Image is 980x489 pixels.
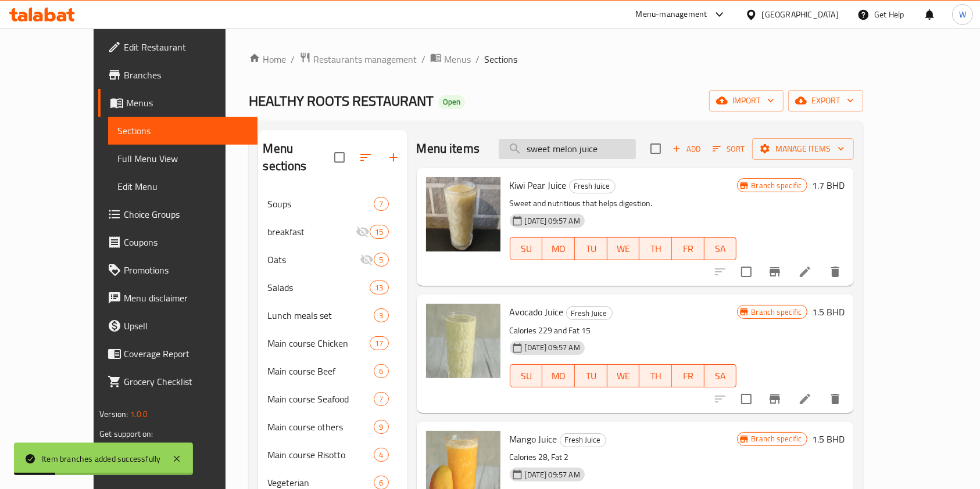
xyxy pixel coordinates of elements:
[672,237,704,260] button: FR
[374,253,388,267] div: items
[426,304,500,378] img: Avocado Juice
[374,308,388,322] div: items
[258,274,407,301] div: Salads13
[798,392,812,406] a: Edit menu item
[644,368,667,384] span: TH
[267,253,360,267] span: Oats
[374,310,388,321] span: 3
[258,246,407,274] div: Oats5
[510,430,557,448] span: Mango Juice
[124,347,248,361] span: Coverage Report
[761,385,789,413] button: Branch-specific-item
[124,68,248,82] span: Branches
[752,138,854,160] button: Manage items
[99,438,173,453] a: Support.OpsPlatform
[117,179,248,193] span: Edit Menu
[258,329,407,357] div: Main course Chicken17
[98,340,257,368] a: Coverage Report
[821,385,849,413] button: delete
[380,143,407,171] button: Add section
[374,197,388,211] div: items
[812,304,845,320] h6: 1.5 BHD
[374,450,388,461] span: 4
[510,364,543,387] button: SU
[42,452,160,465] div: Item branches added successfully
[98,368,257,395] a: Grocery Checklist
[258,413,407,441] div: Main course others9
[636,8,707,21] div: Menu-management
[98,61,257,89] a: Branches
[499,139,636,159] input: search
[812,177,845,193] h6: 1.7 BHD
[258,357,407,385] div: Main course Beef6
[959,8,966,21] span: W
[98,33,257,61] a: Edit Restaurant
[713,142,745,156] span: Sort
[370,226,388,238] span: 15
[374,448,388,462] div: items
[267,336,370,350] div: Main course Chicken
[547,368,570,384] span: MO
[126,96,248,110] span: Menus
[797,94,854,108] span: export
[668,140,705,158] button: Add
[438,95,465,109] div: Open
[124,375,248,389] span: Grocery Checklist
[569,179,616,193] div: Fresh Juice
[761,258,789,286] button: Branch-specific-item
[267,308,374,322] span: Lunch meals set
[267,420,374,434] span: Main course others
[299,52,417,67] a: Restaurants management
[567,307,612,320] span: Fresh Juice
[98,200,257,228] a: Choice Groups
[98,312,257,340] a: Upsell
[430,52,471,67] a: Menus
[426,177,500,251] img: Kiwi Pear Juice
[734,387,759,411] span: Select to update
[612,240,635,257] span: WE
[560,433,606,447] span: Fresh Juice
[644,240,667,257] span: TH
[566,306,613,320] div: Fresh Juice
[677,368,700,384] span: FR
[444,52,471,66] span: Menus
[124,40,248,54] span: Edit Restaurant
[258,190,407,218] div: Soups7
[267,392,374,406] span: Main course Seafood
[352,143,380,171] span: Sort sections
[761,142,845,156] span: Manage items
[788,90,863,112] button: export
[671,142,702,156] span: Add
[249,88,434,114] span: HEALTHY ROOTS RESTAURANT
[421,52,425,66] li: /
[812,431,845,447] h6: 1.5 BHD
[249,52,863,67] nav: breadcrumb
[560,433,606,447] div: Fresh Juice
[798,265,812,279] a: Edit menu item
[570,179,615,193] span: Fresh Juice
[515,368,538,384] span: SU
[267,364,374,378] span: Main course Beef
[370,225,388,239] div: items
[542,364,575,387] button: MO
[520,342,585,353] span: [DATE] 09:57 AM
[520,215,585,226] span: [DATE] 09:57 AM
[639,364,672,387] button: TH
[747,433,807,444] span: Branch specific
[360,253,374,267] svg: Inactive section
[98,89,257,117] a: Menus
[510,237,543,260] button: SU
[639,237,672,260] button: TH
[108,145,257,172] a: Full Menu View
[124,207,248,221] span: Choice Groups
[267,281,370,294] span: Salads
[580,240,603,257] span: TU
[124,263,248,277] span: Promotions
[249,52,286,66] a: Home
[267,225,356,239] div: breakfast
[510,177,567,194] span: Kiwi Pear Juice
